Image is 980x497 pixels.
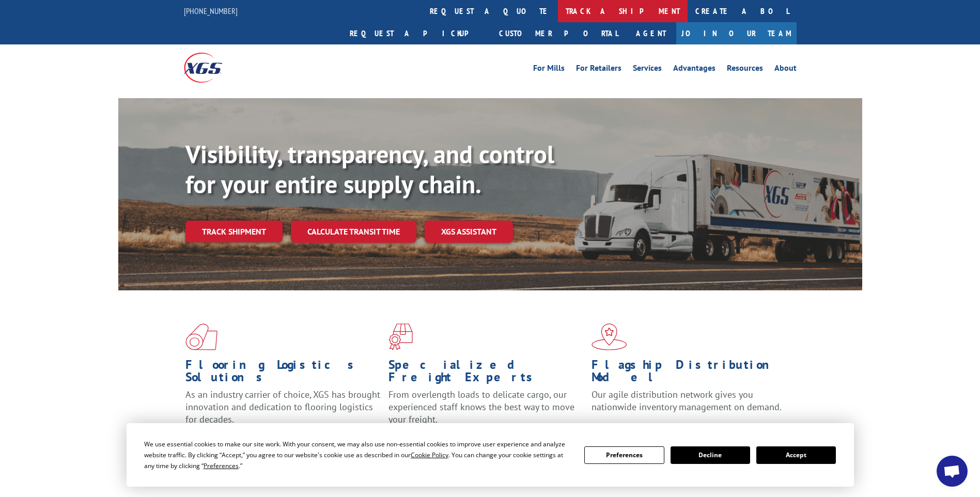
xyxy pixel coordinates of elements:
a: XGS ASSISTANT [425,221,513,243]
h1: Specialized Freight Experts [388,359,584,389]
img: xgs-icon-total-supply-chain-intelligence-red [185,323,217,350]
a: Agent [626,22,676,44]
span: Our agile distribution network gives you nationwide inventory management on demand. [592,389,782,413]
img: xgs-icon-focused-on-flooring-red [388,323,413,350]
div: We use essential cookies to make our site work. With your consent, we may also use non-essential ... [144,439,572,471]
a: [PHONE_NUMBER] [184,6,238,16]
img: xgs-icon-flagship-distribution-model-red [592,323,627,350]
button: Decline [671,446,750,464]
a: Calculate transit time [291,221,416,243]
h1: Flagship Distribution Model [592,359,787,389]
a: For Mills [533,64,565,75]
div: Open chat [937,456,968,487]
b: Visibility, transparency, and control for your entire supply chain. [185,138,554,200]
a: For Retailers [576,64,621,75]
a: Learn More > [592,423,720,434]
button: Preferences [584,446,664,464]
span: As an industry carrier of choice, XGS has brought innovation and dedication to flooring logistics... [185,389,380,425]
span: Preferences [204,461,239,470]
a: About [774,64,797,75]
div: Cookie Consent Prompt [127,423,854,487]
span: Cookie Policy [411,451,448,459]
a: Track shipment [185,221,283,242]
a: Customer Portal [491,22,626,44]
button: Accept [756,446,836,464]
a: Resources [727,64,763,75]
a: Request a pickup [342,22,491,44]
a: Services [633,64,662,75]
p: From overlength loads to delicate cargo, our experienced staff knows the best way to move your fr... [388,389,584,434]
h1: Flooring Logistics Solutions [185,359,381,389]
a: Join Our Team [676,22,797,44]
a: Advantages [673,64,715,75]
